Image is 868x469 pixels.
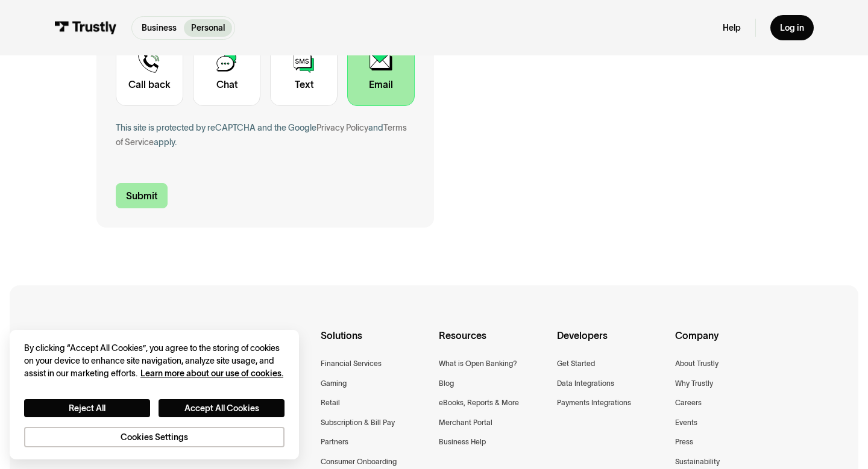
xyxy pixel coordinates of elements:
[116,120,415,149] div: This site is protected by reCAPTCHA and the Google and apply.
[557,397,631,409] a: Payments Integrations
[439,358,517,370] a: What is Open Banking?
[321,417,395,429] a: Subscription & Bill Pay
[24,342,285,447] div: Privacy
[140,368,283,378] a: More information about your privacy, opens in a new tab
[675,358,719,370] a: About Trustly
[159,399,285,417] button: Accept All Cookies
[184,19,232,37] a: Personal
[675,328,784,358] div: Company
[780,22,804,33] div: Log in
[557,377,614,390] a: Data Integrations
[439,328,547,358] div: Resources
[321,377,347,390] a: Gaming
[675,417,697,429] a: Events
[321,358,382,370] a: Financial Services
[321,328,429,358] div: Solutions
[675,436,693,449] a: Press
[84,328,193,358] div: Personal
[439,377,454,390] a: Blog
[10,330,299,459] div: Cookie banner
[24,427,285,447] button: Cookies Settings
[316,123,368,132] a: Privacy Policy
[439,417,492,429] a: Merchant Portal
[134,19,184,37] a: Business
[321,397,340,409] a: Retail
[191,22,225,34] p: Personal
[321,436,348,449] a: Partners
[770,15,814,40] a: Log in
[24,342,285,380] div: By clicking “Accept All Cookies”, you agree to the storing of cookies on your device to enhance s...
[675,397,702,409] a: Careers
[54,21,117,34] img: Trustly Logo
[675,456,720,468] a: Sustainability
[203,328,311,358] div: Products
[439,397,519,409] a: eBooks, Reports & More
[675,377,713,390] a: Why Trustly
[723,22,741,33] a: Help
[439,436,486,449] a: Business Help
[24,399,150,417] button: Reject All
[557,358,595,370] a: Get Started
[321,456,397,468] a: Consumer Onboarding
[557,328,665,358] div: Developers
[116,183,168,208] input: Submit
[142,22,177,34] p: Business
